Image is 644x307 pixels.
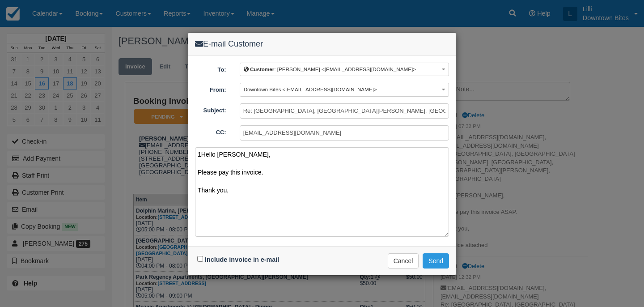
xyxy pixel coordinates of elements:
span: : [PERSON_NAME] <[EMAIL_ADDRESS][DOMAIN_NAME]> [244,66,416,72]
button: Customer: [PERSON_NAME] <[EMAIL_ADDRESS][DOMAIN_NAME]> [240,63,449,77]
label: CC: [188,125,233,137]
label: Include invoice in e-mail [205,256,279,263]
h4: E-mail Customer [195,39,449,49]
button: Downtown Bites <[EMAIL_ADDRESS][DOMAIN_NAME]> [240,83,449,97]
button: Cancel [388,253,419,269]
button: Send [423,253,449,269]
b: Customer [250,66,274,72]
label: To: [188,63,233,74]
span: Downtown Bites <[EMAIL_ADDRESS][DOMAIN_NAME]> [244,86,377,92]
label: From: [188,83,233,94]
label: Subject: [188,103,233,115]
